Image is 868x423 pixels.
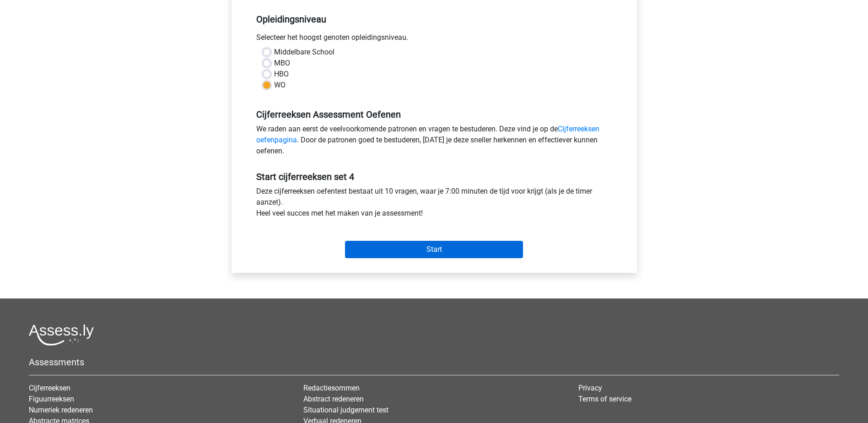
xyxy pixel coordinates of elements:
a: Cijferreeksen [29,384,70,392]
h5: Assessments [29,357,839,368]
a: Privacy [578,384,602,392]
a: Abstract redeneren [303,395,364,403]
label: WO [274,80,286,91]
input: Start [345,241,523,258]
a: Figuurreeksen [29,395,74,403]
div: Selecteer het hoogst genoten opleidingsniveau. [249,32,619,47]
a: Terms of service [578,395,631,403]
a: Numeriek redeneren [29,406,93,414]
label: HBO [274,69,289,80]
img: Assessly logo [29,324,94,346]
h5: Opleidingsniveau [256,10,612,28]
h5: Cijferreeksen Assessment Oefenen [256,109,612,120]
div: We raden aan eerst de veelvoorkomende patronen en vragen te bestuderen. Deze vind je op de . Door... [249,124,619,160]
h5: Start cijferreeksen set 4 [256,171,612,182]
div: Deze cijferreeksen oefentest bestaat uit 10 vragen, waar je 7:00 minuten de tijd voor krijgt (als... [249,186,619,222]
label: MBO [274,58,290,69]
label: Middelbare School [274,47,334,58]
a: Redactiesommen [303,384,360,392]
a: Situational judgement test [303,406,388,414]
